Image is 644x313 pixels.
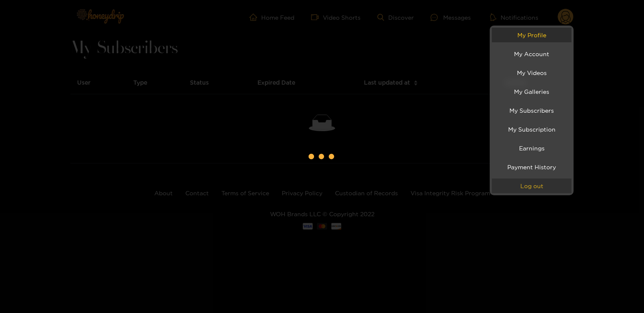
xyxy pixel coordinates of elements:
a: My Subscription [492,122,571,137]
a: My Profile [492,28,571,42]
a: My Videos [492,65,571,80]
a: Earnings [492,141,571,155]
a: Payment History [492,160,571,174]
a: My Subscribers [492,103,571,118]
a: My Galleries [492,84,571,99]
button: Log out [492,178,571,193]
a: My Account [492,47,571,61]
